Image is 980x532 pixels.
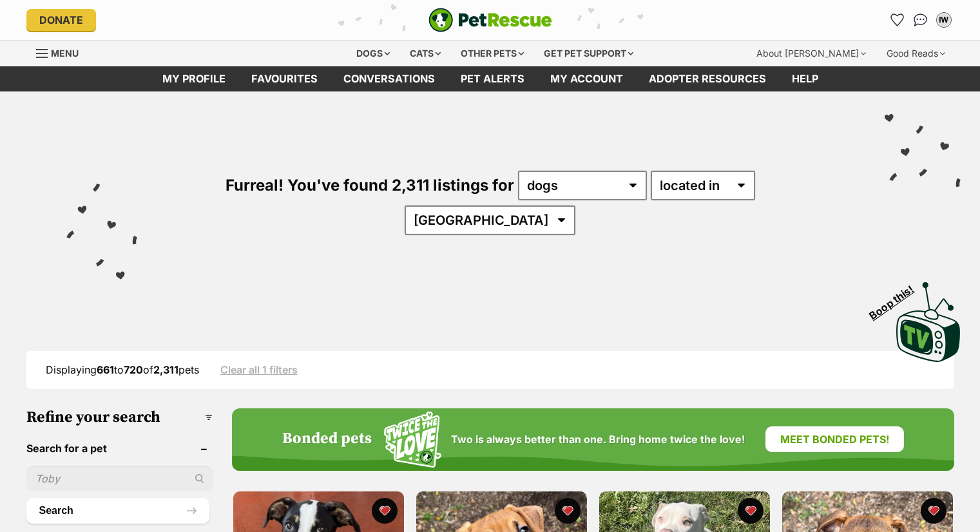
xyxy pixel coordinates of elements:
[149,66,238,91] a: My profile
[451,433,745,446] span: Two is always better than one. Bring home twice the love!
[887,10,954,30] ul: Account quick links
[765,426,904,452] a: Meet bonded pets!
[26,9,96,31] a: Donate
[26,408,213,426] h3: Refine your search
[226,176,514,195] span: Furreal! You've found 2,311 listings for
[428,8,552,32] a: PetRescue
[153,363,178,376] strong: 2,311
[26,498,209,524] button: Search
[910,10,931,30] a: Conversations
[238,66,331,91] a: Favourites
[26,466,213,491] input: Toby
[448,66,537,91] a: Pet alerts
[747,41,875,66] div: About [PERSON_NAME]
[537,66,636,91] a: My account
[347,41,399,66] div: Dogs
[779,66,831,91] a: Help
[934,10,954,30] button: My account
[372,498,398,524] button: favourite
[636,66,779,91] a: Adopter resources
[36,41,88,64] a: Menu
[867,275,927,321] span: Boop this!
[97,363,114,376] strong: 661
[896,282,961,362] img: PetRescue TV logo
[921,498,946,524] button: favourite
[428,8,552,32] img: logo-e224e6f780fb5917bec1dbf3a21bbac754714ae5b6737aabdf751b685950b380.svg
[452,41,533,66] div: Other pets
[878,41,954,66] div: Good Reads
[896,271,961,365] a: Boop this!
[937,14,950,26] div: IW
[51,48,79,59] span: Menu
[535,41,642,66] div: Get pet support
[738,498,764,524] button: favourite
[46,363,199,376] span: Displaying to of pets
[384,412,441,468] img: Squiggle
[401,41,450,66] div: Cats
[914,14,927,26] img: chat-41dd97257d64d25036548639549fe6c8038ab92f7586957e7f3b1b290dea8141.svg
[220,364,298,375] a: Clear all 1 filters
[887,10,908,30] a: Favourites
[26,442,213,454] header: Search for a pet
[124,363,143,376] strong: 720
[331,66,448,91] a: conversations
[555,498,581,524] button: favourite
[282,430,372,448] h4: Bonded pets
